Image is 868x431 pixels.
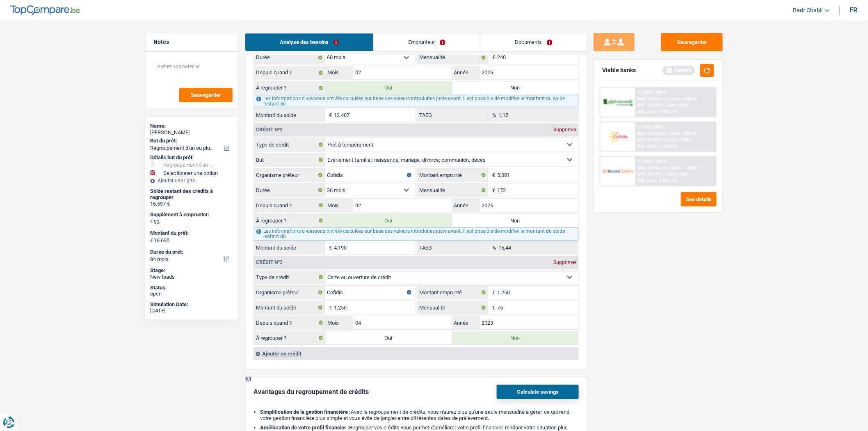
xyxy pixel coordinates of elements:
[150,123,233,129] div: Name:
[150,249,232,255] label: Durée du prêt:
[638,109,677,115] div: Ref. Cost: 7 793,2 €
[254,241,325,254] label: Montant du solde
[488,241,498,254] span: %
[153,39,230,46] h5: Notes
[254,214,325,227] label: À regrouper ?
[663,103,665,108] span: /
[417,183,488,197] label: Mensualité
[417,168,488,181] label: Montant emprunté
[681,192,717,206] button: See details
[667,131,669,136] span: /
[480,316,579,329] input: AAAA
[787,4,830,17] a: Badr Chabli
[417,108,488,122] label: TAEG
[254,168,325,181] label: Organisme prêteur
[670,165,700,171] span: Limit: >1.033 €
[150,211,232,218] label: Supplément à emprunter:
[254,227,578,241] div: Les informations ci-dessous ont été calculées sur base des valeurs introduites juste avant. Il es...
[663,172,665,177] span: /
[488,301,497,314] span: €
[191,92,221,98] span: Sauvegarder
[10,5,80,15] img: TopCompare Logo
[325,108,334,122] span: €
[638,103,662,108] span: DTI: 10.35%
[488,168,497,181] span: €
[666,137,692,142] span: Limit: <100%
[254,347,578,360] div: Ajouter un crédit
[638,137,662,142] span: DTI: 10.32%
[452,316,480,329] label: Année
[417,286,488,299] label: Montant emprunté
[488,108,498,122] span: %
[353,66,452,79] input: MM
[488,183,497,197] span: €
[452,66,480,79] label: Année
[638,96,666,102] span: NAI: 2 513,9 €
[551,260,578,265] div: Supprimer
[150,218,153,225] span: €
[638,178,677,183] div: Ref. Cost: 7 431,2 €
[325,214,452,227] label: Oui
[150,267,233,274] div: Stage:
[254,301,325,314] label: Montant du solde
[254,95,578,108] div: Les informations ci-dessous ont été calculées sur base des valeurs introduites juste avant. Il es...
[602,67,636,74] div: Viable banks
[254,260,285,265] div: Crédit nº3
[150,178,233,183] div: Ajouter une ligne
[325,331,452,344] label: Oui
[150,274,233,280] div: New leads
[150,154,233,161] div: Détails but du prêt
[325,199,353,212] label: Mois
[638,124,665,130] div: 11.9% | 288 €
[638,159,667,164] div: 11.45% | 285 €
[150,307,233,314] div: [DATE]
[254,51,325,64] label: Durée
[452,331,579,344] label: Non
[254,286,325,299] label: Organisme prêteur
[325,301,334,314] span: €
[150,230,232,236] label: Montant du prêt:
[662,66,695,75] div: Refresh
[254,271,325,284] label: Type de crédit
[667,165,669,171] span: /
[325,316,353,329] label: Mois
[254,183,325,197] label: Durée
[150,291,233,297] div: open
[480,33,587,51] a: Documents
[260,424,349,431] b: Amélioration de votre profil financier :
[150,138,232,144] label: But du prêt:
[638,90,667,95] div: 11.99% | 289 €
[179,88,233,102] button: Sauvegarder
[254,331,325,344] label: À regrouper ?
[254,66,325,79] label: Depuis quand ?
[497,385,579,399] button: Calculate savings
[254,108,325,122] label: Montant du solde
[353,316,452,329] input: MM
[254,138,325,151] label: Type de crédit
[254,316,325,329] label: Depuis quand ?
[452,214,579,227] label: Non
[245,33,373,51] a: Analyse des besoins
[603,98,633,107] img: AlphaCredit
[452,81,579,94] label: Non
[150,301,233,308] div: Simulation Date:
[260,409,351,415] b: Simplification de la gestion financière :
[325,66,353,79] label: Mois
[638,131,666,136] span: NAI: 2 514,6 €
[353,199,452,212] input: MM
[480,66,579,79] input: AAAA
[666,172,690,177] span: Limit: <60%
[850,6,858,14] div: fr
[452,199,480,212] label: Année
[488,286,497,299] span: €
[793,7,823,14] span: Badr Chabli
[150,129,233,136] div: [PERSON_NAME]
[417,301,488,314] label: Mensualité
[638,165,666,171] span: NAI: 2 518,2 €
[245,376,251,383] div: 6.1
[667,96,669,102] span: /
[417,241,488,254] label: TAEG
[150,284,233,291] div: Status:
[150,188,233,201] div: Solde restant des crédits à regrouper
[150,201,233,207] div: 16.597 €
